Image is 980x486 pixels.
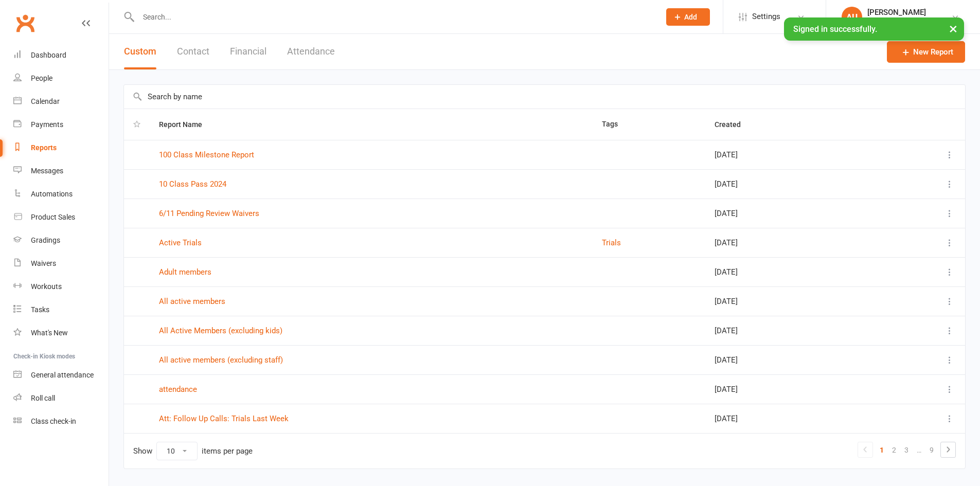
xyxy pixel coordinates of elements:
[31,371,94,379] div: General attendance
[31,282,62,291] div: Workouts
[666,8,710,26] button: Add
[793,24,877,34] span: Signed in successfully.
[705,374,873,404] td: [DATE]
[159,118,213,131] button: Report Name
[159,297,225,306] a: All active members
[31,51,66,59] div: Dashboard
[705,345,873,374] td: [DATE]
[705,286,873,316] td: [DATE]
[159,209,259,218] a: 6/11 Pending Review Waivers
[13,252,109,275] a: Waivers
[31,259,56,267] div: Waivers
[159,267,211,277] a: Adult members
[715,120,752,129] span: Created
[13,159,109,183] a: Messages
[913,443,925,457] a: …
[13,229,109,252] a: Gradings
[705,316,873,345] td: [DATE]
[31,329,68,337] div: What's New
[159,414,289,423] a: Att: Follow Up Calls: Trials Last Week
[13,321,109,345] a: What's New
[888,443,900,457] a: 2
[705,140,873,169] td: [DATE]
[13,113,109,136] a: Payments
[13,136,109,159] a: Reports
[752,5,780,28] span: Settings
[159,150,254,159] a: 100 Class Milestone Report
[13,410,109,433] a: Class kiosk mode
[31,305,49,314] div: Tasks
[31,97,60,105] div: Calendar
[593,109,705,140] th: Tags
[13,90,109,113] a: Calendar
[602,237,621,249] button: Trials
[867,8,926,17] div: [PERSON_NAME]
[230,34,266,69] button: Financial
[13,67,109,90] a: People
[705,199,873,228] td: [DATE]
[159,120,213,129] span: Report Name
[887,41,965,63] a: New Report
[13,206,109,229] a: Product Sales
[876,443,888,457] a: 1
[705,404,873,433] td: [DATE]
[944,17,963,40] button: ×
[31,120,63,129] div: Payments
[13,183,109,206] a: Automations
[715,118,752,131] button: Created
[135,10,653,24] input: Search...
[159,385,197,394] a: attendance
[13,275,109,298] a: Workouts
[925,443,938,457] a: 9
[31,167,63,175] div: Messages
[159,326,282,335] a: All Active Members (excluding kids)
[31,190,73,198] div: Automations
[684,13,697,21] span: Add
[177,34,209,69] button: Contact
[124,85,965,109] input: Search by name
[705,228,873,257] td: [DATE]
[31,143,57,152] div: Reports
[287,34,335,69] button: Attendance
[124,34,156,69] button: Custom
[12,10,38,36] a: Clubworx
[202,447,253,456] div: items per page
[13,387,109,410] a: Roll call
[31,236,60,244] div: Gradings
[159,355,283,365] a: All active members (excluding staff)
[867,17,926,26] div: Strike Studio
[13,298,109,321] a: Tasks
[842,7,862,27] div: AU
[13,364,109,387] a: General attendance kiosk mode
[705,169,873,199] td: [DATE]
[31,74,52,82] div: People
[159,179,226,189] a: 10 Class Pass 2024
[705,257,873,286] td: [DATE]
[900,443,913,457] a: 3
[31,394,55,402] div: Roll call
[133,442,253,460] div: Show
[31,417,76,425] div: Class check-in
[159,238,202,247] a: Active Trials
[13,44,109,67] a: Dashboard
[31,213,75,221] div: Product Sales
